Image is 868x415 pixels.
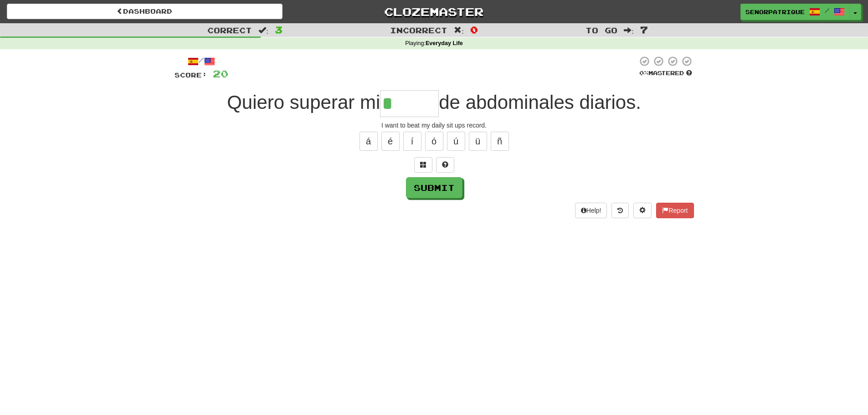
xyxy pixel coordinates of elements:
[381,132,400,151] button: é
[360,132,378,151] button: á
[390,26,447,35] span: Incorrect
[611,203,629,218] button: Round history (alt+y)
[740,4,850,20] a: senorpatrique /
[436,157,454,173] button: Single letter hint - you only get 1 per sentence and score half the points! alt+h
[275,24,282,35] span: 3
[227,92,380,113] span: Quiero superar mi
[656,203,693,218] button: Report
[491,132,509,151] button: ñ
[745,8,805,16] span: senorpatrique
[258,26,268,34] span: :
[575,203,607,218] button: Help!
[447,132,465,151] button: ú
[207,26,252,35] span: Correct
[454,26,464,34] span: :
[624,26,634,34] span: :
[640,24,648,35] span: 7
[175,56,228,67] div: /
[586,26,617,35] span: To go
[403,132,421,151] button: í
[639,69,648,77] span: 0 %
[406,177,462,198] button: Submit
[7,4,282,19] a: Dashboard
[439,92,641,113] span: de abdominales diarios.
[213,68,228,79] span: 20
[426,40,463,46] strong: Everyday Life
[414,157,432,173] button: Switch sentence to multiple choice alt+p
[175,121,694,130] div: I want to beat my daily sit ups record.
[425,132,443,151] button: ó
[296,4,572,20] a: Clozemaster
[469,132,487,151] button: ü
[637,69,694,77] div: Mastered
[470,24,478,35] span: 0
[825,7,829,14] span: /
[175,71,207,79] span: Score:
